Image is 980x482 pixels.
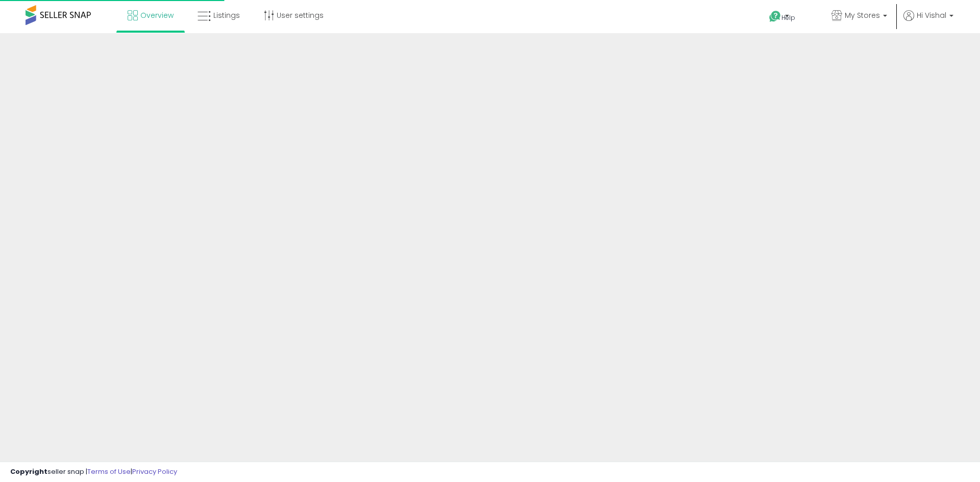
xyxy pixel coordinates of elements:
[781,13,795,22] span: Help
[903,10,953,33] a: Hi Vishal
[140,10,174,20] span: Overview
[761,3,815,33] a: Help
[213,10,240,20] span: Listings
[769,10,781,23] i: Get Help
[917,10,946,20] span: Hi Vishal
[845,10,880,20] span: My Stores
